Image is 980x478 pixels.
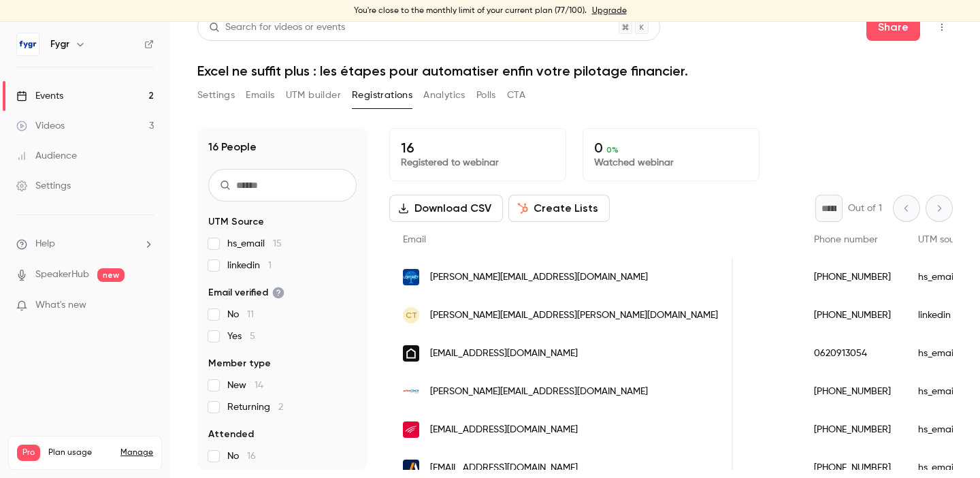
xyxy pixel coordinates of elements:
span: [PERSON_NAME][EMAIL_ADDRESS][PERSON_NAME][DOMAIN_NAME] [430,308,718,323]
span: No [227,308,254,321]
span: Member type [208,357,271,370]
span: Pro [17,445,40,461]
button: UTM builder [286,84,341,106]
div: [PHONE_NUMBER] [800,258,904,296]
a: Manage [120,447,153,458]
div: Videos [16,119,65,133]
span: [EMAIL_ADDRESS][DOMAIN_NAME] [430,423,578,437]
button: Registrations [352,84,412,106]
div: Audience [16,149,77,163]
p: Watched webinar [594,156,748,170]
span: linkedin [227,259,272,272]
span: Attended [208,428,254,441]
h1: 16 People [208,139,257,155]
button: Emails [246,84,274,106]
span: Help [35,237,55,251]
span: What's new [35,298,86,313]
button: Analytics [423,84,465,106]
li: help-dropdown-opener [16,237,154,251]
span: 5 [250,332,255,341]
img: laforet.com [403,269,419,285]
span: 16 [247,451,256,461]
a: Upgrade [592,5,627,16]
button: Download CSV [389,195,503,222]
span: Phone number [814,235,878,244]
a: SpeakerHub [35,268,89,282]
button: CTA [507,84,525,106]
img: Fygr [17,33,39,55]
div: Settings [16,179,71,193]
button: Share [866,14,920,41]
p: Out of 1 [848,202,882,215]
span: 2 [278,402,283,412]
p: Registered to webinar [401,156,555,170]
p: 16 [401,140,555,156]
div: 0620913054 [800,334,904,372]
button: Settings [197,84,235,106]
span: [PERSON_NAME][EMAIL_ADDRESS][DOMAIN_NAME] [430,270,648,285]
span: UTM Source [208,215,264,229]
p: 0 [594,140,748,156]
span: [PERSON_NAME][EMAIL_ADDRESS][DOMAIN_NAME] [430,385,648,399]
div: [PHONE_NUMBER] [800,411,904,449]
span: [EMAIL_ADDRESS][DOMAIN_NAME] [430,461,578,475]
img: fiteco.com [403,421,419,438]
span: 14 [255,381,263,390]
button: Create Lists [508,195,610,222]
span: 1 [268,261,272,270]
img: supercfo.io [403,345,419,362]
span: New [227,379,263,392]
div: [PHONE_NUMBER] [800,372,904,411]
div: Events [16,89,63,103]
span: Yes [227,330,255,343]
span: new [97,268,125,282]
img: coachforgood.fr [403,383,419,400]
h6: Fygr [50,37,69,51]
span: 0 % [606,145,619,155]
div: [PHONE_NUMBER] [800,296,904,334]
div: Search for videos or events [209,20,345,35]
span: Email verified [208,286,284,300]
h1: Excel ne suffit plus : les étapes pour automatiser enfin votre pilotage financier. [197,63,953,79]
span: No [227,449,256,463]
span: Plan usage [48,447,112,458]
span: Email [403,235,426,244]
span: CT [406,309,417,321]
span: 15 [273,239,282,249]
img: acting.co [403,460,419,476]
span: Returning [227,400,283,414]
span: [EMAIL_ADDRESS][DOMAIN_NAME] [430,347,578,361]
span: hs_email [227,237,282,251]
button: Polls [476,84,496,106]
span: UTM source [918,235,969,244]
span: 11 [247,310,254,319]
